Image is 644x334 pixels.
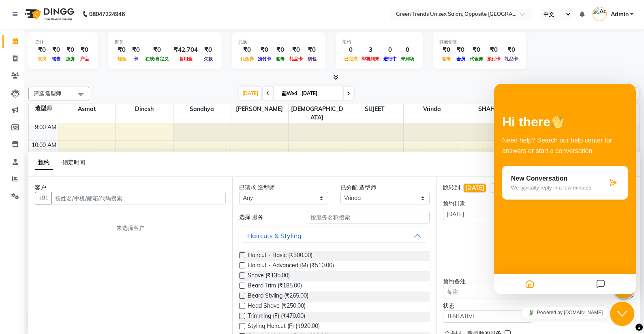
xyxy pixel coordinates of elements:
[299,87,340,100] input: 2025-09-03
[465,184,484,192] div: [DATE]
[129,45,143,55] div: ₹0
[202,56,215,62] span: 欠款
[494,84,636,294] iframe: chat widget
[443,208,520,220] input: yyyy-mm-dd
[248,312,305,322] span: Trimming (F) (₹470.00)
[273,45,287,55] div: ₹0
[35,45,49,55] div: ₹0
[440,56,453,62] span: 套餐
[30,141,58,149] div: 10:00 AM
[468,45,485,55] div: ₹0
[454,56,467,62] span: 会员
[359,45,381,55] div: 3
[443,277,633,286] div: 预约备注
[287,56,305,62] span: 礼品卡
[439,38,520,45] div: 其他销售
[461,104,518,114] span: SHAHID
[239,87,261,100] span: [DATE]
[29,104,58,113] div: 造型师
[248,291,308,302] span: Beard Styling (₹265.00)
[611,10,629,19] span: Admin
[115,45,129,55] div: ₹0
[63,45,77,55] div: ₹0
[54,224,206,232] div: 未选择客户
[115,38,215,45] div: 财务
[34,90,61,96] span: 筛选 造型师
[177,56,195,62] span: 备用金
[359,56,381,62] span: 即将到来
[381,45,399,55] div: 0
[454,45,468,55] div: ₹0
[485,56,503,62] span: 预付卡
[346,104,403,114] span: SUJEET
[289,104,346,123] span: [DEMOGRAPHIC_DATA]
[280,90,299,96] span: Wed
[490,183,500,193] li: 1
[306,56,319,62] span: 钱包
[593,7,607,21] img: Admin
[143,56,171,62] span: 在线/自定义
[256,45,273,55] div: ₹0
[201,45,215,55] div: ₹0
[248,251,312,261] span: Haircut - Basic (₹300.00)
[35,155,53,170] span: 预约
[503,56,520,62] span: 礼品卡
[21,3,76,26] img: logo
[77,45,92,55] div: ₹0
[247,231,302,240] div: Haircuts & Styling
[305,45,319,55] div: ₹0
[233,213,301,221] div: 选择 服务
[239,183,328,192] div: 已请求 造型师
[242,228,426,243] button: Haircuts & Styling
[443,183,460,192] div: 跳转到
[342,45,359,55] div: 0
[51,192,226,204] input: 按姓名/手机/邮箱/代码搜索
[340,183,430,192] div: 已分配 造型师
[132,56,140,62] span: 卡
[78,56,91,62] span: 产品
[62,159,85,166] span: 锁定时间
[35,183,226,192] div: 客户
[49,45,63,55] div: ₹0
[307,211,430,223] input: 按服务名称搜索
[238,56,256,62] span: 代金券
[50,56,63,62] span: 销售
[173,104,231,114] span: Sandhya
[404,104,461,114] span: Vrinda
[33,123,58,132] div: 9:00 AM
[238,45,256,55] div: ₹0
[610,302,636,326] iframe: chat widget
[503,45,520,55] div: ₹0
[439,45,454,55] div: ₹0
[274,56,287,62] span: 套餐
[399,56,416,62] span: 未到场
[35,38,92,45] div: 总计
[58,104,116,114] span: Asmat
[468,56,485,62] span: 代金券
[485,45,503,55] div: ₹0
[143,45,171,55] div: ₹0
[116,104,173,114] span: Dinesh
[399,45,416,55] div: 0
[89,3,125,26] b: 08047224946
[238,38,319,45] div: 兑换
[36,56,49,62] span: 支出
[248,281,302,291] span: Beard Trim (₹185.00)
[35,192,52,204] button: +91
[443,302,532,310] div: 状态
[116,56,128,62] span: 现金
[248,271,290,281] span: Shave (₹135.00)
[443,199,532,208] div: 预约日期
[171,45,201,55] div: ₹42,704
[381,56,399,62] span: 进行中
[287,45,305,55] div: ₹0
[248,322,320,332] span: Styling Haircut (F) (₹920.00)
